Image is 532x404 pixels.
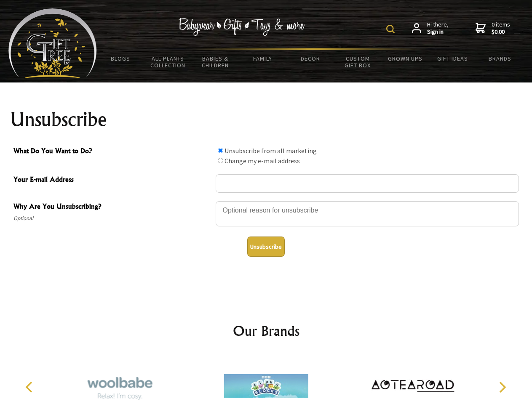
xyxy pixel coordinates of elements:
[225,146,317,155] label: Unsubscribe from all marketing
[218,158,223,163] input: What Do You Want to Do?
[239,50,287,67] a: Family
[334,50,382,74] a: Custom Gift Box
[427,21,449,36] span: Hi there,
[492,21,510,36] span: 0 items
[21,378,40,396] button: Previous
[13,201,211,213] span: Why Are You Unsubscribing?
[17,321,516,341] h2: Our Brands
[493,378,511,396] button: Next
[10,109,522,130] h1: Unsubscribe
[412,21,449,36] a: Hi there,Sign in
[192,50,239,74] a: Babies & Children
[13,174,211,186] span: Your E-mail Address
[386,25,395,33] img: product search
[286,50,334,67] a: Decor
[144,50,192,74] a: All Plants Collection
[476,21,510,36] a: 0 items$0.00
[13,146,211,158] span: What Do You Want to Do?
[179,18,305,36] img: Babywear - Gifts - Toys & more
[216,174,519,193] input: Your E-mail Address
[13,213,211,223] span: Optional
[218,148,223,153] input: What Do You Want to Do?
[429,50,476,67] a: Gift Ideas
[381,50,429,67] a: Grown Ups
[216,201,519,226] textarea: Why Are You Unsubscribing?
[492,28,510,36] strong: $0.00
[8,8,97,78] img: Babyware - Gifts - Toys and more...
[427,28,449,36] strong: Sign in
[247,237,285,257] button: Unsubscribe
[97,50,144,67] a: BLOGS
[225,157,300,165] label: Change my e-mail address
[476,50,524,67] a: Brands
